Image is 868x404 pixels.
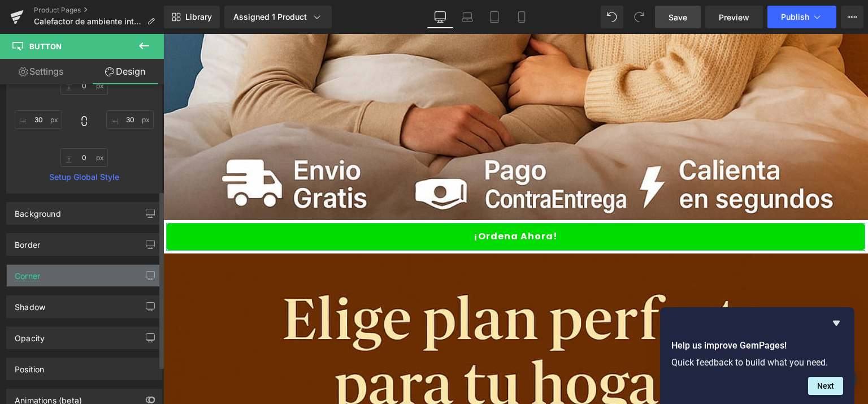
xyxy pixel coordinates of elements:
div: Help us improve GemPages! [671,316,843,395]
a: Setup Global Style [15,173,154,182]
span: Preview [719,11,749,23]
a: Desktop [427,6,454,28]
div: Corner [15,265,40,281]
span: ¡Ordena Ahora! [310,197,394,208]
div: Shadow [15,296,45,312]
input: 0 [60,148,108,167]
input: 0 [106,110,154,129]
a: Preview [705,6,763,28]
a: Design [84,59,166,84]
button: Next question [808,377,843,395]
a: Tablet [481,6,508,28]
input: 0 [15,110,62,129]
span: Library [185,12,212,22]
button: Publish [767,6,836,28]
a: Mobile [508,6,535,28]
span: Publish [781,12,809,22]
p: Quick feedback to build what you need. [671,357,843,368]
a: Product Pages [34,6,164,15]
a: Laptop [454,6,481,28]
div: Background [15,203,61,218]
h2: Help us improve GemPages! [671,339,843,353]
div: Border [15,234,40,250]
div: Assigned 1 Product [233,11,323,23]
div: Position [15,358,44,374]
a: New Library [164,6,220,28]
span: Button [29,42,62,51]
button: Undo [601,6,623,28]
a: ¡Ordena Ahora! [3,189,702,217]
button: Hide survey [830,316,843,330]
span: Save [669,11,687,23]
div: Opacity [15,327,45,343]
span: Calefactor de ambiente inteligente digital [34,17,142,26]
input: 0 [60,76,108,95]
button: Redo [628,6,650,28]
button: More [841,6,863,28]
